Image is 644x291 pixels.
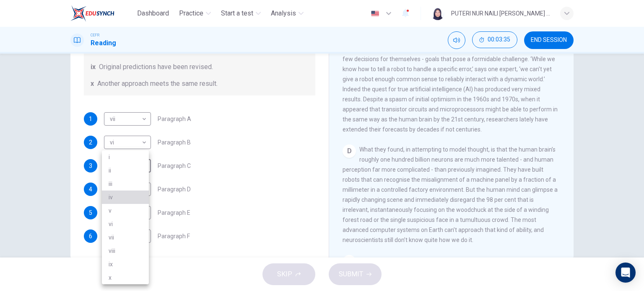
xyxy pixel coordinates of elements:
li: iii [102,177,149,191]
li: x [102,271,149,284]
li: vii [102,231,149,244]
li: viii [102,244,149,258]
li: vi [102,217,149,231]
li: ii [102,164,149,177]
div: Open Intercom Messenger [615,263,636,283]
li: v [102,204,149,217]
li: i [102,150,149,164]
li: ix [102,258,149,271]
li: iv [102,191,149,204]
